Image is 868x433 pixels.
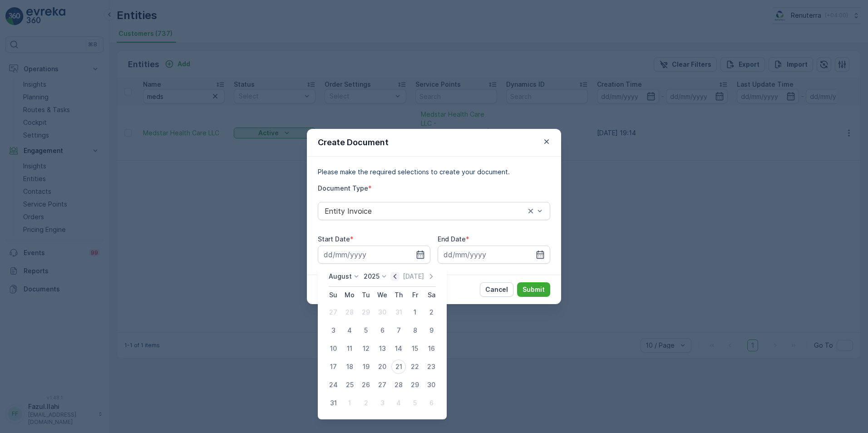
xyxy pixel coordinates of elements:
p: 2025 [364,272,380,281]
div: 10 [326,341,340,356]
div: 6 [424,396,439,410]
div: 23 [424,359,439,374]
div: 24 [326,378,340,392]
input: dd/mm/yyyy [438,246,550,264]
div: 30 [375,305,390,320]
div: 29 [359,305,373,320]
p: Submit [523,285,545,294]
button: Submit [517,282,550,297]
div: 14 [391,341,406,356]
th: Tuesday [358,287,374,303]
div: 26 [359,378,373,392]
div: 16 [424,341,439,356]
div: 6 [375,323,390,338]
label: End Date [438,235,466,243]
div: 29 [408,378,422,392]
th: Wednesday [374,287,390,303]
div: 5 [359,323,373,338]
input: dd/mm/yyyy [318,246,430,264]
div: 8 [408,323,422,338]
p: August [329,272,352,281]
div: 4 [342,323,357,338]
div: 31 [391,305,406,320]
th: Friday [407,287,423,303]
div: 22 [408,359,422,374]
div: 1 [408,305,422,320]
th: Monday [341,287,358,303]
p: [DATE] [403,272,424,281]
th: Thursday [390,287,407,303]
div: 7 [391,323,406,338]
div: 1 [342,396,357,410]
div: 18 [342,359,357,374]
div: 28 [342,305,357,320]
label: Start Date [318,235,350,243]
div: 5 [408,396,422,410]
th: Sunday [325,287,341,303]
div: 15 [408,341,422,356]
div: 13 [375,341,390,356]
div: 28 [391,378,406,392]
div: 9 [424,323,439,338]
p: Create Document [318,136,389,149]
div: 27 [326,305,340,320]
div: 20 [375,359,390,374]
div: 3 [375,396,390,410]
div: 31 [326,396,340,410]
label: Document Type [318,184,368,192]
button: Cancel [480,282,513,297]
div: 11 [342,341,357,356]
div: 2 [359,396,373,410]
div: 2 [424,305,439,320]
div: 17 [326,359,340,374]
th: Saturday [423,287,439,303]
p: Please make the required selections to create your document. [318,167,550,177]
div: 3 [326,323,340,338]
div: 19 [359,359,373,374]
div: 27 [375,378,390,392]
div: 25 [342,378,357,392]
div: 21 [391,359,406,374]
p: Cancel [485,285,508,294]
div: 30 [424,378,439,392]
div: 4 [391,396,406,410]
div: 12 [359,341,373,356]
